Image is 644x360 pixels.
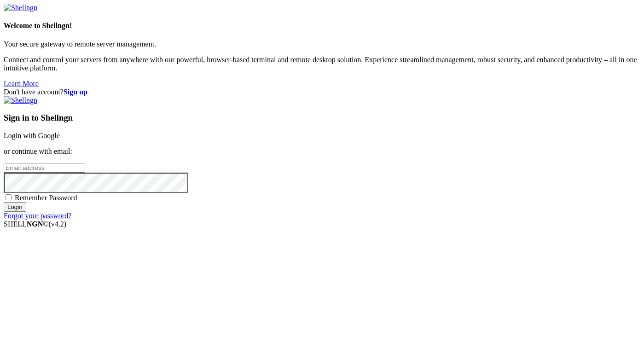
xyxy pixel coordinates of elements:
[4,4,37,12] img: Shellngn
[4,88,640,96] div: Don't have account?
[4,163,85,173] input: Email address
[4,113,640,123] h3: Sign in to Shellngn
[4,212,71,220] a: Forgot your password?
[49,220,67,228] span: 4.2.0
[4,147,640,156] p: or continue with email:
[27,220,43,228] b: NGN
[64,88,87,96] a: Sign up
[15,194,77,202] span: Remember Password
[4,96,37,105] img: Shellngn
[4,80,39,87] a: Learn More
[4,132,60,139] a: Login with Google
[4,202,26,212] input: Login
[4,220,66,228] span: SHELL ©
[6,194,12,200] input: Remember Password
[4,56,640,72] p: Connect and control your servers from anywhere with our powerful, browser-based terminal and remo...
[4,40,640,48] p: Your secure gateway to remote server management.
[4,22,640,30] h4: Welcome to Shellngn!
